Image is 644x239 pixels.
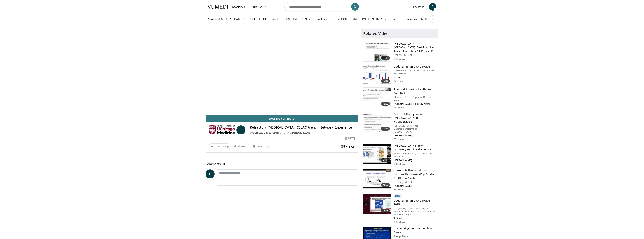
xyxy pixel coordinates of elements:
[394,65,436,68] h3: Updates in [MEDICAL_DATA]
[208,5,228,9] img: VuMedi Logo
[251,143,270,149] button: Save to
[394,163,405,166] p: 1.4K views
[250,125,355,130] h4: Refractory [MEDICAL_DATA]: CELAC French Network Experience
[394,184,436,187] p: [PERSON_NAME]
[394,106,404,109] p: 185 views
[394,112,436,124] h3: Pearls of Management for [MEDICAL_DATA]-D Masqueraders
[250,131,355,134] div: By FEATURING
[404,15,448,23] a: Pancreas & [MEDICAL_DATA]
[394,169,436,180] h3: Gluten Challenge Induced Immune Response: Why Do We Do Gluten Challe…
[363,194,436,224] a: 18:13 New Updates in [MEDICAL_DATA] 2025 [US_STATE] University School of Medicine Division of Gas...
[394,194,402,198] p: New
[209,143,231,149] a: Thumbs Up
[394,207,436,216] p: [US_STATE] University School of Medicine Division of Gastroenterology and Hepatology
[394,235,436,238] p: Scripps Health
[209,125,235,134] img: UChicago Medicine
[363,194,391,214] img: 547b450d-6478-46a7-b522-8dd3d792e47a.150x105_q85_crop-smart_upscale.jpg
[411,3,427,11] a: Favorites
[363,31,390,36] h4: Related Videos
[363,169,436,191] a: 21:57 Gluten Challenge Induced Immune Response: Why Do We Do Gluten Challe… UChicago Medicine [PE...
[334,15,360,23] a: [MEDICAL_DATA]
[363,65,391,84] img: 60de074d-799d-4158-8f9a-473fe77eaed1.150x105_q85_crop-smart_upscale.jpg
[206,29,358,115] video-js: Video Player
[394,217,436,220] p: P. Bose
[363,112,436,141] a: 16:56 Pearls of Management for [MEDICAL_DATA]-D Masqueraders [US_STATE] Society for Gastroenterol...
[394,152,436,158] p: McMaster University Department of Medicine
[232,143,250,149] button: Share
[345,137,355,140] div: [DATE]
[363,65,436,85] a: 19:36 Updates in [MEDICAL_DATA] University of [US_STATE] Department of Medicine B. Click 943 views
[284,2,360,11] input: Search topics, interventions
[394,80,404,83] p: 943 views
[360,15,389,23] a: [MEDICAL_DATA]
[206,15,248,23] a: Advanced [MEDICAL_DATA]
[381,158,390,162] span: 58:13
[394,58,405,61] p: 1.3K views
[394,221,405,224] p: 1.3K views
[363,169,391,188] img: 1ebe1466-5d4e-4dec-9b26-2b39ffb6329c.150x105_q85_crop-smart_upscale.jpg
[394,138,404,141] p: 671 views
[313,15,335,23] a: Esophagus
[341,144,355,149] span: 38 views
[247,15,268,23] a: Anal & Rectal
[236,125,245,134] a: C
[394,69,436,75] p: University of [US_STATE] Department of Medicine
[206,169,215,178] a: E
[251,3,268,11] a: Browse
[381,79,390,83] span: 19:36
[381,183,390,187] span: 21:57
[206,162,358,166] span: Comments 0
[394,159,436,162] p: [PERSON_NAME]
[394,76,436,79] p: B. Click
[394,96,436,102] p: Cleveland Clinic - Digestive Disease Institute
[363,42,436,62] a: 18:33 [MEDICAL_DATA] [MEDICAL_DATA]: Best Practice Advice from the AGA Clinical P… [PERSON_NAME] ...
[363,144,436,166] a: 58:13 [MEDICAL_DATA]: From Discovery to Clinical Practice McMaster University Department of Medic...
[381,56,390,60] span: 18:33
[268,15,284,23] a: Bowel
[253,131,278,134] a: UChicago Medicine
[394,144,436,151] h3: [MEDICAL_DATA]: From Discovery to Clinical Practice
[363,144,391,164] img: f670a21a-c24d-44b3-a468-19cac2887c3e.150x105_q85_crop-smart_upscale.jpg
[394,227,436,234] h3: Challenging Gastroenterology Cases
[389,15,403,23] a: Liver
[230,3,251,11] a: Specialties
[363,42,391,61] img: d1653e00-2c8d-43f1-b9d7-3bc1bf0d4299.150x105_q85_crop-smart_upscale.jpg
[284,15,313,23] a: [MEDICAL_DATA]
[394,102,436,105] p: [PERSON_NAME], [PERSON_NAME]
[381,127,390,131] span: 16:56
[394,42,436,53] h3: [MEDICAL_DATA] [MEDICAL_DATA]: Best Practice Advice from the AGA Clinical P…
[429,3,436,11] a: E
[381,102,390,106] span: 18:02
[394,54,436,57] p: [PERSON_NAME]
[394,181,436,184] p: UChicago Medicine
[291,131,311,134] a: [PERSON_NAME]
[394,87,436,95] h3: Practical Aspects of a Gluten Free Diet
[363,88,391,107] img: f525f85f-4c88-4c8b-8b94-143e4194d8fb.150x105_q85_crop-smart_upscale.jpg
[394,199,436,206] h3: Updates in [MEDICAL_DATA] 2025
[363,87,436,109] a: 18:02 Practical Aspects of a Gluten Free Diet Cleveland Clinic - Digestive Disease Institute [PER...
[394,124,436,133] p: [US_STATE] Society for Gastroenterology and [MEDICAL_DATA]
[206,115,358,122] a: Email [PERSON_NAME]
[381,209,390,212] span: 18:13
[394,188,403,191] p: 74 views
[363,112,391,132] img: ba7bcb12-28d3-4d68-8c5f-d2069cf2086a.150x105_q85_crop-smart_upscale.jpg
[394,134,436,137] p: [PERSON_NAME]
